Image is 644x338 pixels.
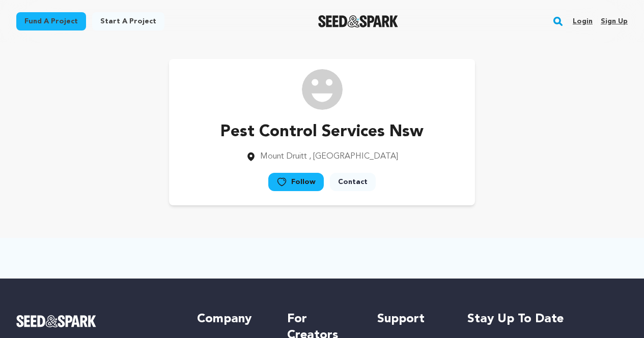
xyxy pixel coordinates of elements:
a: Seed&Spark Homepage [318,15,398,27]
a: Fund a project [16,12,86,30]
p: Pest Control Services Nsw [220,120,424,144]
img: /img/default-images/user/medium/user.png image [302,69,343,110]
a: Seed&Spark Homepage [16,315,177,327]
a: Login [573,13,593,29]
a: Sign up [601,13,628,29]
span: , [GEOGRAPHIC_DATA] [309,152,398,161]
h5: Company [197,311,267,327]
a: Follow [268,173,324,191]
a: Contact [330,173,376,191]
img: Seed&Spark Logo Dark Mode [318,15,398,27]
a: Start a project [92,12,164,30]
h5: Support [377,311,447,327]
span: Mount Druitt [260,152,307,161]
h5: Stay up to date [467,311,628,327]
img: Seed&Spark Logo [16,315,96,327]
